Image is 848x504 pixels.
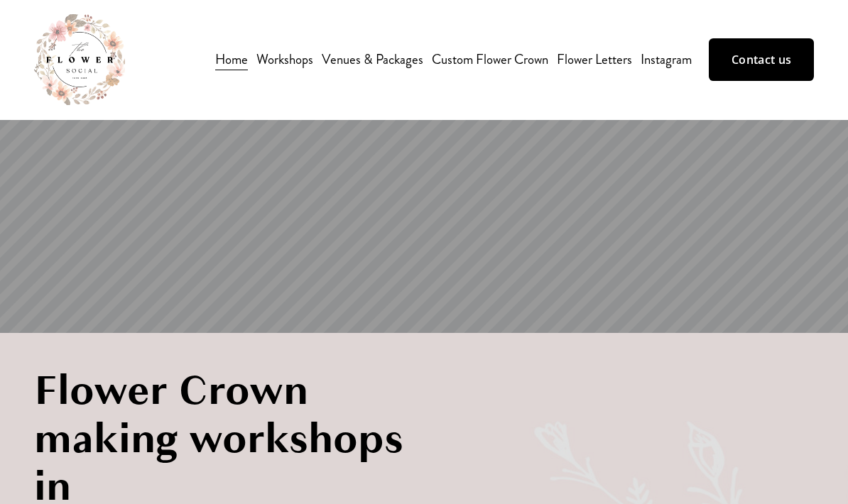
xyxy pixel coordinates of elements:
[256,48,313,72] a: folder dropdown
[432,48,548,72] a: Custom Flower Crown
[709,38,814,81] a: Contact us
[557,48,632,72] a: Flower Letters
[322,48,423,72] a: Venues & Packages
[256,49,313,70] span: Workshops
[34,14,125,105] img: The Flower Social
[641,48,692,72] a: Instagram
[215,48,248,72] a: Home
